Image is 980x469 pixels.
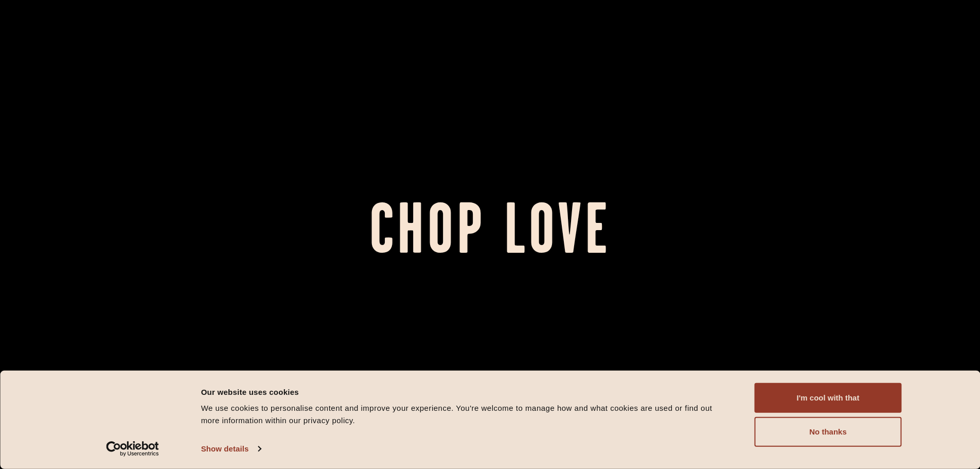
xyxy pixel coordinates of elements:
[755,417,902,447] button: No thanks
[201,441,261,457] a: Show details
[201,386,732,398] div: Our website uses cookies
[755,383,902,413] button: I'm cool with that
[87,441,177,457] a: Usercentrics Cookiebot - opens in a new window
[201,402,732,427] div: We use cookies to personalise content and improve your experience. You're welcome to manage how a...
